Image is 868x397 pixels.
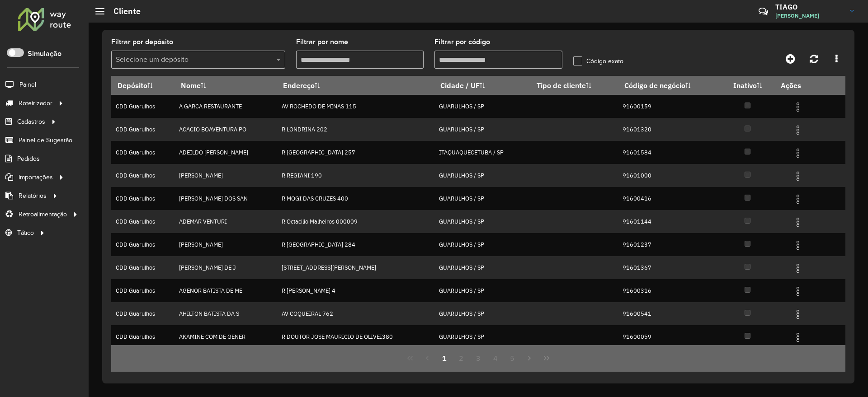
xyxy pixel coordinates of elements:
td: 91601320 [618,118,721,141]
label: Filtrar por nome [296,37,348,47]
td: AGENOR BATISTA DE ME [175,279,277,302]
button: 4 [487,350,504,367]
td: R [GEOGRAPHIC_DATA] 257 [277,141,434,164]
button: 1 [436,350,453,367]
span: Relatórios [19,191,47,201]
td: R [PERSON_NAME] 4 [277,279,434,302]
td: [STREET_ADDRESS][PERSON_NAME] [277,256,434,279]
td: GUARULHOS / SP [434,233,531,256]
td: ACACIO BOAVENTURA PO [175,118,277,141]
td: [PERSON_NAME] DE J [175,256,277,279]
th: Cidade / UF [434,76,531,95]
th: Depósito [111,76,175,95]
td: R [GEOGRAPHIC_DATA] 284 [277,233,434,256]
td: R LONDRINA 202 [277,118,434,141]
th: Endereço [277,76,434,95]
td: 91601237 [618,233,721,256]
button: 3 [470,350,487,367]
label: Filtrar por código [434,37,490,47]
td: CDD Guarulhos [111,210,175,233]
td: AV ROCHEDO DE MINAS 115 [277,95,434,118]
td: [PERSON_NAME] DOS SAN [175,187,277,210]
th: Ações [774,76,829,95]
label: Simulação [28,48,61,59]
td: R REGIANI 190 [277,164,434,187]
span: Roteirizador [19,98,52,108]
td: CDD Guarulhos [111,279,175,302]
td: 91600416 [618,187,721,210]
td: 91601584 [618,141,721,164]
td: ITAQUAQUECETUBA / SP [434,141,531,164]
td: CDD Guarulhos [111,118,175,141]
td: GUARULHOS / SP [434,279,531,302]
td: R MOGI DAS CRUZES 400 [277,187,434,210]
td: AKAMINE COM DE GENER [175,325,277,348]
td: CDD Guarulhos [111,233,175,256]
td: ADEILDO [PERSON_NAME] [175,141,277,164]
td: AV COQUEIRAL 762 [277,302,434,325]
td: GUARULHOS / SP [434,302,531,325]
td: GUARULHOS / SP [434,325,531,348]
td: 91601144 [618,210,721,233]
td: [PERSON_NAME] [175,164,277,187]
td: 91601367 [618,256,721,279]
td: GUARULHOS / SP [434,256,531,279]
span: Pedidos [17,154,40,163]
label: Código exato [573,56,623,66]
td: GUARULHOS / SP [434,118,531,141]
label: Filtrar por depósito [111,37,173,47]
button: 5 [504,350,521,367]
td: ADEMAR VENTURI [175,210,277,233]
td: 91600316 [618,279,721,302]
span: Painel de Sugestão [19,135,72,145]
td: AHILTON BATISTA DA S [175,302,277,325]
td: CDD Guarulhos [111,187,175,210]
th: Nome [175,76,277,95]
span: Painel [19,80,36,89]
button: 2 [453,350,470,367]
td: CDD Guarulhos [111,256,175,279]
td: 91601000 [618,164,721,187]
button: Next Page [521,350,538,367]
td: A GARCA RESTAURANTE [175,95,277,118]
td: CDD Guarulhos [111,302,175,325]
th: Inativo [721,76,774,95]
td: 91600541 [618,302,721,325]
td: GUARULHOS / SP [434,187,531,210]
td: 91600159 [618,95,721,118]
td: CDD Guarulhos [111,325,175,348]
span: Cadastros [17,117,45,126]
td: CDD Guarulhos [111,141,175,164]
td: GUARULHOS / SP [434,210,531,233]
td: R DOUTOR JOSE MAURICIO DE OLIVEI380 [277,325,434,348]
td: GUARULHOS / SP [434,164,531,187]
td: CDD Guarulhos [111,95,175,118]
th: Tipo de cliente [531,76,618,95]
td: [PERSON_NAME] [175,233,277,256]
td: 91600059 [618,325,721,348]
span: Importações [19,173,53,182]
span: [PERSON_NAME] [775,12,843,20]
h2: Cliente [104,6,141,16]
button: Last Page [538,350,555,367]
a: Contato Rápido [754,2,773,21]
span: Tático [17,228,34,238]
td: GUARULHOS / SP [434,95,531,118]
td: CDD Guarulhos [111,164,175,187]
th: Código de negócio [618,76,721,95]
h3: TIAGO [775,3,843,11]
span: Retroalimentação [19,210,67,219]
td: R Octacilio Malheiros 000009 [277,210,434,233]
